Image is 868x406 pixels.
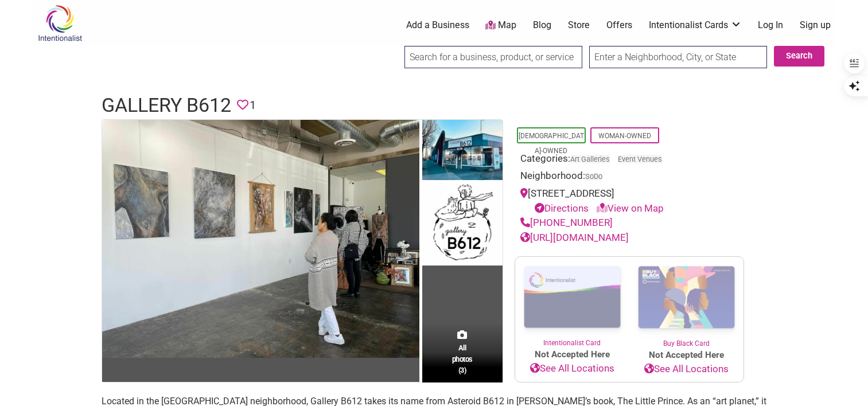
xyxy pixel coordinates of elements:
a: Sign up [800,19,831,32]
span: 1 [250,96,256,114]
span: SoDo [585,173,602,181]
input: Enter a Neighborhood, City, or State [589,46,767,68]
a: Add a Business [406,19,469,32]
div: [STREET_ADDRESS] [520,186,738,216]
a: Woman-Owned [598,132,651,140]
img: Buy Black Card [629,257,744,338]
img: Gallery B612 [422,183,503,266]
a: Store [568,19,590,32]
a: [PHONE_NUMBER] [520,217,613,228]
img: Gallery B612 [422,120,503,183]
a: Directions [535,202,589,214]
a: Event Venues [618,155,662,163]
div: Categories: [520,151,738,169]
a: Offers [606,19,632,32]
a: See All Locations [629,362,744,377]
span: All photos (3) [452,342,473,375]
div: Neighborhood: [520,169,738,186]
button: Search [774,46,824,67]
a: Intentionalist Card [515,257,629,348]
a: Art Galleries [570,155,610,163]
a: [URL][DOMAIN_NAME] [520,232,629,243]
a: See All Locations [515,361,629,376]
a: Intentionalist Cards [649,19,742,32]
span: Not Accepted Here [515,348,629,361]
h1: Gallery B612 [102,92,231,119]
span: Not Accepted Here [629,349,744,362]
a: Buy Black Card [629,257,744,349]
input: Search for a business, product, or service [404,46,582,68]
img: Intentionalist [33,5,87,42]
a: Blog [533,19,551,32]
a: [DEMOGRAPHIC_DATA]-Owned [519,132,584,155]
a: View on Map [597,202,664,214]
img: Gallery B612 [102,120,419,358]
img: Intentionalist Card [515,257,629,338]
a: Map [485,19,516,32]
a: Log In [758,19,783,32]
